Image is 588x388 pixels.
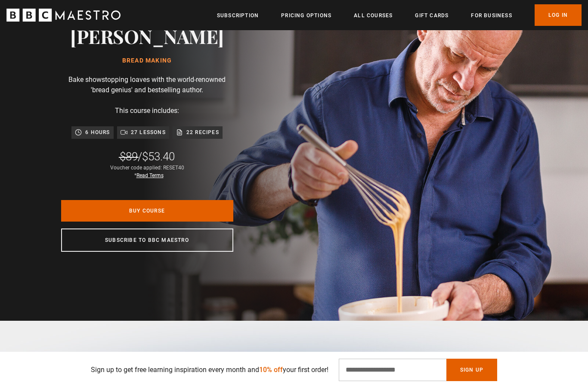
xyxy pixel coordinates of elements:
span: 10% off [259,366,283,374]
h1: Bread Making [70,57,224,64]
svg: BBC Maestro [6,9,121,22]
a: Log In [535,4,582,26]
a: For business [471,11,512,20]
a: All Courses [354,11,393,20]
p: 22 recipes [186,128,219,137]
nav: Primary [217,4,582,26]
a: Subscribe to BBC Maestro [61,228,233,252]
a: Buy Course [61,200,233,222]
p: This course includes: [115,106,179,116]
button: Sign Up [446,359,497,381]
span: $53.40 [142,150,175,163]
div: / [120,149,175,164]
p: Bake showstopping loaves with the world-renowned 'bread genius' and bestselling author. [61,75,233,95]
p: 27 lessons [131,128,166,137]
a: Pricing Options [281,11,331,20]
p: 6 hours [85,128,110,137]
p: Sign up to get free learning inspiration every month and your first order! [91,365,328,375]
a: Subscription [217,11,259,20]
div: Voucher code applied: RESET40 [110,164,184,179]
h2: [PERSON_NAME] [70,25,224,47]
a: Read Terms [136,172,164,178]
span: $89 [120,150,138,163]
a: Gift Cards [415,11,449,20]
